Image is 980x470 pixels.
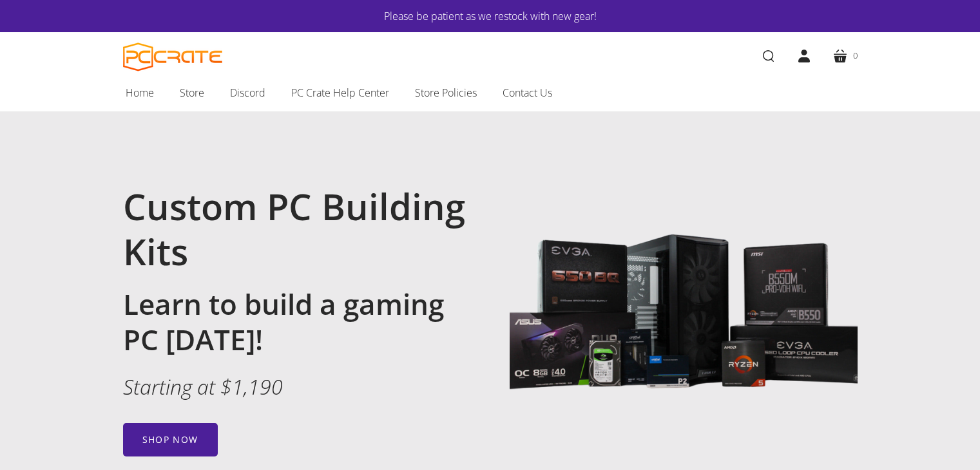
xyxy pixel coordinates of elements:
[853,49,858,62] span: 0
[822,38,868,74] a: 0
[503,84,552,101] span: Contact Us
[217,79,278,106] a: Discord
[123,423,218,456] a: Shop now
[490,79,565,106] a: Contact Us
[104,79,877,111] nav: Main navigation
[402,79,490,106] a: Store Policies
[167,79,217,106] a: Store
[230,84,265,101] span: Discord
[123,42,223,71] a: PC CRATE
[162,8,819,24] a: Please be patient as we restock with new gear!
[123,373,283,400] em: Starting at $1,190
[415,84,477,101] span: Store Policies
[113,79,167,106] a: Home
[123,287,471,357] h2: Learn to build a gaming PC [DATE]!
[180,84,204,101] span: Store
[123,183,471,274] h1: Custom PC Building Kits
[126,84,154,101] span: Home
[278,79,402,106] a: PC Crate Help Center
[291,84,389,101] span: PC Crate Help Center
